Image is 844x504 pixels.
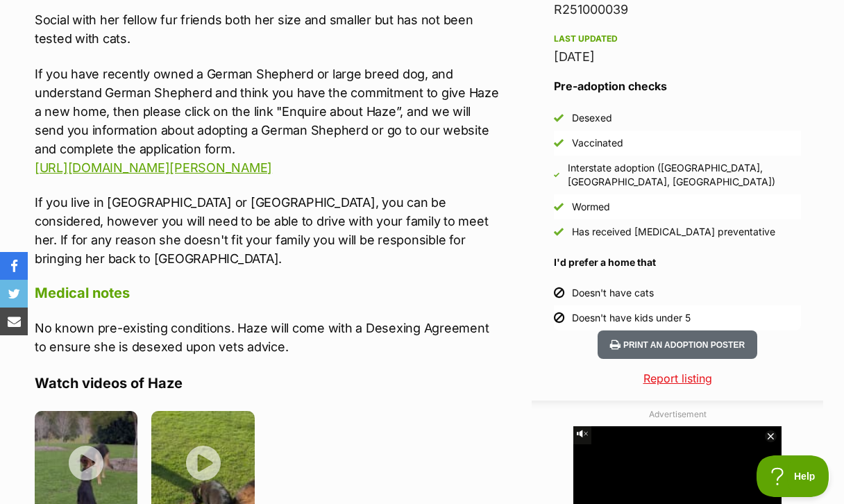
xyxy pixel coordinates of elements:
img: Yes [554,113,564,123]
div: Wormed [572,200,610,214]
div: Doesn't have cats [572,286,654,300]
p: If you have recently owned a German Shepherd or large breed dog, and understand German Shepherd a... [35,65,503,177]
h4: Medical notes [35,284,503,302]
button: Print an adoption poster [598,330,757,359]
h3: Pre-adoption checks [554,78,801,94]
img: Yes [554,172,559,178]
p: Social with her fellow fur friends both her size and smaller but has not been tested with cats. [35,10,503,48]
iframe: Help Scout Beacon - Open [757,455,830,497]
div: Last updated [554,33,801,44]
p: No known pre-existing conditions. Haze will come with a Desexing Agreement to ensure she is desex... [35,319,503,356]
h4: I'd prefer a home that [554,255,801,269]
img: Yes [554,202,564,212]
a: [URL][DOMAIN_NAME][PERSON_NAME] [35,160,272,175]
img: Yes [554,227,564,237]
div: Desexed [572,111,612,125]
div: Doesn't have kids under 5 [572,311,691,325]
p: If you live in [GEOGRAPHIC_DATA] or [GEOGRAPHIC_DATA], you can be considered, however you will ne... [35,193,503,268]
div: Vaccinated [572,136,623,150]
div: [DATE] [554,47,801,67]
h4: Watch videos of Haze [35,374,503,392]
div: Interstate adoption ([GEOGRAPHIC_DATA], [GEOGRAPHIC_DATA], [GEOGRAPHIC_DATA]) [568,161,801,189]
a: Report listing [532,370,823,387]
div: Has received [MEDICAL_DATA] preventative [572,225,775,239]
img: Yes [554,138,564,148]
